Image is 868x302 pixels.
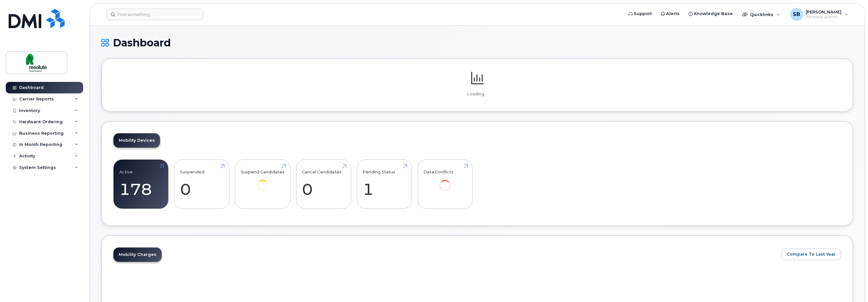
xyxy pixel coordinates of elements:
a: Pending Status 1 [363,163,406,205]
button: Compare To Last Year [781,249,841,260]
a: Cancel Candidates 0 [302,163,345,205]
a: Active 178 [119,163,162,205]
a: Mobility Charges [114,248,162,262]
a: Suspended 0 [180,163,223,205]
p: Loading... [113,91,841,97]
a: Mobility Devices [114,133,160,147]
span: Compare To Last Year [787,251,836,257]
a: Suspend Candidates [241,163,285,200]
h1: Dashboard [101,37,853,48]
a: Data Conflicts [423,163,467,200]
